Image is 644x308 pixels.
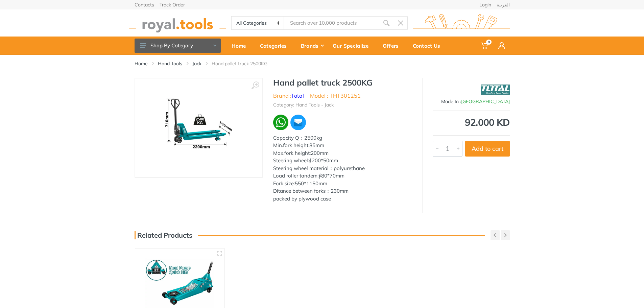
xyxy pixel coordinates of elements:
[158,60,182,67] a: Hand Tools
[129,14,226,32] img: royal.tools Logo
[227,39,255,53] div: Home
[310,92,361,100] li: Model : THT301251
[284,16,379,30] input: Site search
[413,14,510,32] img: royal.tools Logo
[192,60,201,67] a: Jack
[212,60,278,67] li: Hand pallet truck 2500KG
[135,2,154,7] a: Contacts
[135,60,148,67] a: Home
[481,81,510,98] img: Total
[273,101,334,109] li: Category: Hand Tools - Jack
[273,165,412,172] div: Steering wheel material：polyurethane
[135,39,221,53] button: Shop By Category
[461,98,510,104] span: [GEOGRAPHIC_DATA]
[486,40,492,45] span: 0
[273,134,412,142] div: Capacity Q：2500kg
[465,141,510,157] button: Add to cart
[296,39,328,53] div: Brands
[273,195,412,203] div: packed by plywood case
[273,78,412,88] h1: Hand pallet truck 2500KG
[433,118,510,127] div: 92.000 KD
[160,2,185,7] a: Track Order
[328,39,378,53] div: Our Specialize
[378,37,408,55] a: Offers
[273,157,412,165] div: Steering wheel:∮200*50mm
[476,37,494,55] a: 0
[273,92,304,100] li: Brand :
[497,2,510,7] a: العربية
[290,114,307,131] img: ma.webp
[273,115,289,130] img: wa.webp
[273,172,412,180] div: Load roller tandem:∮80*70mm
[273,187,412,195] div: Ditance between forks：230mm
[152,85,245,170] img: Royal Tools - Hand pallet truck 2500KG
[378,39,408,53] div: Offers
[232,17,285,29] select: Category
[408,37,450,55] a: Contact Us
[135,231,192,239] h3: Related Products
[273,149,412,157] div: Max.fork height:200mm
[273,142,412,149] div: Min.fork height:85mm
[255,37,296,55] a: Categories
[433,98,510,105] div: Made In :
[255,39,296,53] div: Categories
[328,37,378,55] a: Our Specialize
[227,37,255,55] a: Home
[273,180,412,188] div: Fork size:550*1150mm
[479,2,491,7] a: Login
[408,39,450,53] div: Contact Us
[291,92,304,99] a: Total
[135,60,510,67] nav: breadcrumb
